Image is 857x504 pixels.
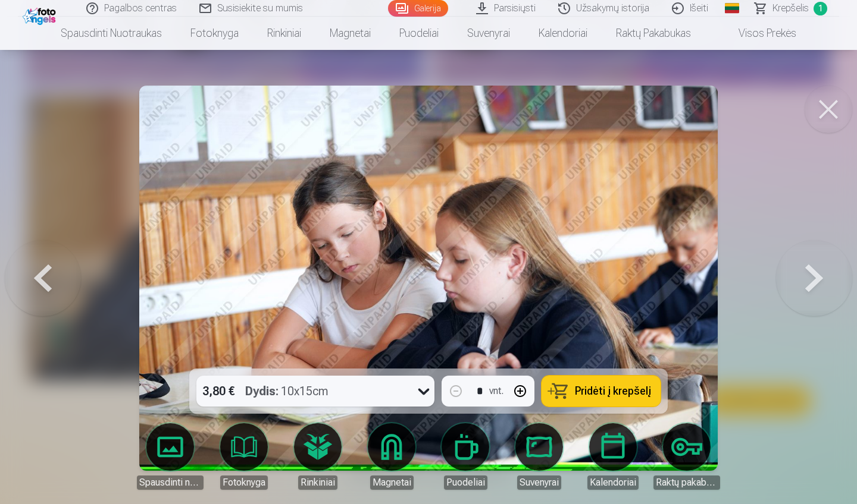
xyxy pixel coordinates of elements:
[176,17,253,50] a: Fotoknyga
[23,5,59,25] img: /fa2
[245,383,279,399] strong: Dydis :
[814,2,827,15] span: 1
[253,17,315,50] a: Rinkiniai
[196,376,240,407] div: 3,80 €
[385,17,453,50] a: Puodeliai
[524,17,602,50] a: Kalendoriai
[46,17,176,50] a: Spausdinti nuotraukas
[315,17,385,50] a: Magnetai
[453,17,524,50] a: Suvenyrai
[705,17,811,50] a: Visos prekės
[245,376,329,407] div: 10x15cm
[772,1,809,15] span: Krepšelis
[489,384,503,398] div: vnt.
[602,17,705,50] a: Raktų pakabukas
